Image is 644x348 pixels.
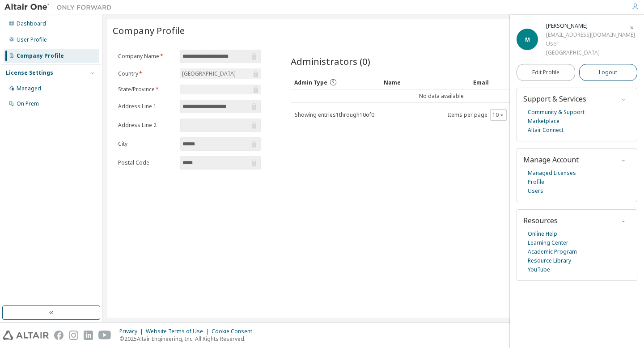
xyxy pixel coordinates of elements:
span: M [525,36,530,43]
a: Edit Profile [517,64,575,81]
span: Showing entries 1 through 10 of 0 [295,111,374,119]
button: Logout [579,64,638,81]
a: Marketplace [528,117,559,126]
span: Edit Profile [532,69,559,76]
img: linkedin.svg [84,331,93,340]
label: Country [118,70,175,77]
img: altair_logo.svg [3,331,49,340]
span: Items per page [448,109,507,121]
a: Learning Center [528,238,568,247]
label: Address Line 2 [118,122,175,129]
div: Company Profile [17,52,64,59]
a: Users [528,187,543,195]
a: Resource Library [528,256,571,265]
span: Resources [523,216,558,225]
label: State/Province [118,86,175,93]
div: User Profile [17,36,47,43]
div: Dashboard [17,20,46,27]
div: Myles Marlowe [546,21,635,30]
div: Name [384,75,466,89]
div: Email [473,75,544,89]
span: Logout [599,68,617,77]
div: Privacy [119,328,146,335]
a: Online Help [528,229,557,238]
p: © 2025 Altair Engineering, Inc. All Rights Reserved. [119,335,258,343]
span: Support & Services [523,94,586,104]
a: Academic Program [528,247,577,256]
span: Administrators (0) [291,55,370,68]
a: Profile [528,178,544,187]
div: [GEOGRAPHIC_DATA] [181,69,237,79]
a: Altair Connect [528,126,563,135]
td: No data available [291,89,593,103]
div: Managed [17,85,41,92]
label: Company Name [118,53,175,60]
div: [GEOGRAPHIC_DATA] [180,68,260,79]
label: City [118,140,175,148]
div: [EMAIL_ADDRESS][DOMAIN_NAME] [546,30,635,39]
div: Cookie Consent [212,328,258,335]
label: Postal Code [118,159,175,166]
img: youtube.svg [98,331,111,340]
a: YouTube [528,265,550,274]
span: Admin Type [294,79,327,86]
img: facebook.svg [54,331,64,340]
div: On Prem [17,100,39,107]
img: Altair One [4,3,116,12]
div: Website Terms of Use [146,328,212,335]
span: Manage Account [523,155,579,165]
a: Community & Support [528,108,585,117]
button: 10 [492,111,504,119]
img: instagram.svg [69,331,78,340]
div: [GEOGRAPHIC_DATA] [546,48,635,57]
div: License Settings [6,69,53,76]
a: Managed Licenses [528,169,576,178]
span: Company Profile [113,24,185,37]
label: Address Line 1 [118,103,175,110]
div: User [546,39,635,48]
